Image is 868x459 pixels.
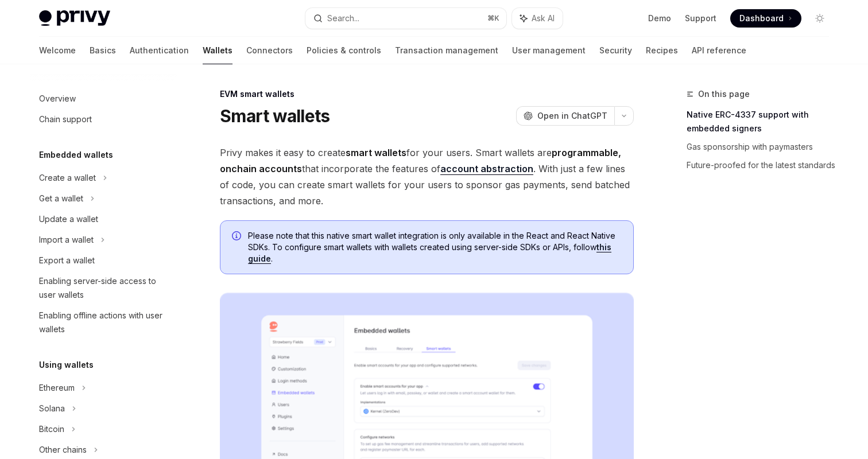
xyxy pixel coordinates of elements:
[39,112,92,126] div: Chain support
[646,37,678,64] a: Recipes
[30,109,177,130] a: Chain support
[39,381,75,395] div: Ethereum
[246,37,293,64] a: Connectors
[30,88,177,109] a: Overview
[739,13,784,24] span: Dashboard
[39,402,65,415] div: Solana
[730,9,801,28] a: Dashboard
[687,156,838,174] a: Future-proofed for the latest standards
[648,13,671,24] a: Demo
[698,87,750,101] span: On this page
[39,192,83,205] div: Get a wallet
[687,106,838,138] a: Native ERC-4337 support with embedded signers
[39,148,113,162] h5: Embedded wallets
[220,106,330,126] h1: Smart wallets
[512,37,586,64] a: User management
[39,37,76,64] a: Welcome
[327,11,359,25] div: Search...
[39,358,94,372] h5: Using wallets
[30,305,177,340] a: Enabling offline actions with user wallets
[39,10,110,26] img: light logo
[307,37,381,64] a: Policies & controls
[692,37,746,64] a: API reference
[687,138,838,156] a: Gas sponsorship with paymasters
[232,231,243,243] svg: Info
[39,443,87,457] div: Other chains
[203,37,232,64] a: Wallets
[537,110,607,122] span: Open in ChatGPT
[39,309,170,336] div: Enabling offline actions with user wallets
[39,233,94,247] div: Import a wallet
[220,88,634,100] div: EVM smart wallets
[30,250,177,271] a: Export a wallet
[512,8,563,29] button: Ask AI
[39,274,170,302] div: Enabling server-side access to user wallets
[395,37,498,64] a: Transaction management
[220,145,634,209] span: Privy makes it easy to create for your users. Smart wallets are that incorporate the features of ...
[516,106,614,126] button: Open in ChatGPT
[811,9,829,28] button: Toggle dark mode
[39,212,98,226] div: Update a wallet
[90,37,116,64] a: Basics
[30,271,177,305] a: Enabling server-side access to user wallets
[487,14,499,23] span: ⌘ K
[39,422,64,436] div: Bitcoin
[248,230,622,264] span: Please note that this native smart wallet integration is only available in the React and React Na...
[39,171,96,185] div: Create a wallet
[599,37,632,64] a: Security
[532,13,555,24] span: Ask AI
[685,13,716,24] a: Support
[346,147,406,158] strong: smart wallets
[30,209,177,229] a: Update a wallet
[39,92,76,106] div: Overview
[39,254,95,267] div: Export a wallet
[440,163,533,175] a: account abstraction
[305,8,506,29] button: Search...⌘K
[130,37,189,64] a: Authentication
